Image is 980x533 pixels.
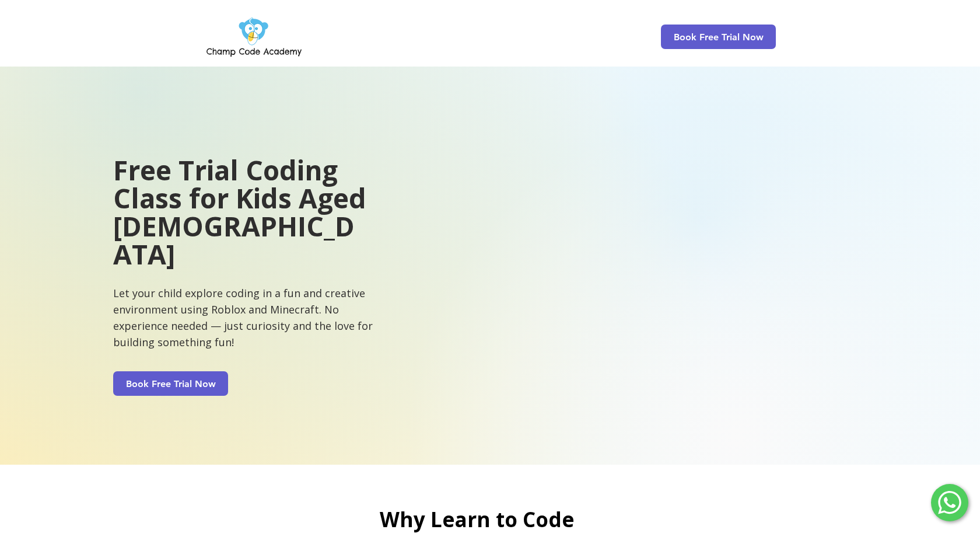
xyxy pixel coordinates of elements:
span: Book Free Trial Now [126,378,216,389]
span: Free Trial Coding Class for Kids Aged [DEMOGRAPHIC_DATA] [113,152,366,272]
img: Champ Code Academy Logo PNG.png [204,14,304,60]
span: Book Free Trial Now [674,32,764,43]
span: Let your child explore coding in a fun and creative environment using Roblox and Minecraft. No ex... [113,286,373,349]
a: Book Free Trial Now [661,25,776,49]
a: Book Free Trial Now [113,371,228,396]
